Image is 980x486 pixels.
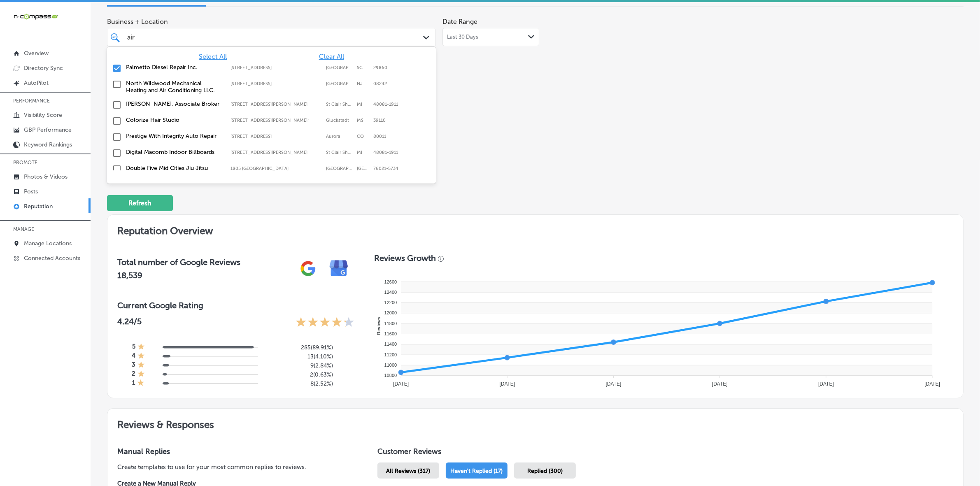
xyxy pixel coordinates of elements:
[230,81,322,86] label: 351 Ranger Road; Unit 3
[326,102,353,107] label: St Clair Shores
[230,166,322,171] label: 1805 Airport Fwy
[24,50,49,57] p: Overview
[265,371,333,378] h5: 2 ( 0.63% )
[384,300,397,305] tspan: 12200
[326,150,353,155] label: St Clair Shores
[373,134,386,139] label: 80011
[117,257,240,267] h3: Total number of Google Reviews
[393,381,409,387] tspan: [DATE]
[126,64,222,71] label: Palmetto Diesel Repair Inc.
[265,380,333,387] h5: 8 ( 2.52% )
[357,150,369,155] label: MI
[137,343,145,352] div: 1 Star
[373,150,398,155] label: 48081-1911
[117,270,240,280] h2: 18,539
[107,409,963,437] h2: Reviews & Responses
[199,53,227,60] span: Select All
[126,133,222,140] label: Prestige With Integrity Auto Repair
[499,381,515,387] tspan: [DATE]
[924,381,940,387] tspan: [DATE]
[373,102,398,107] label: 48081-1911
[230,65,322,70] label: 1228 Edgefield Rd
[24,240,72,247] p: Manage Locations
[326,81,353,86] label: Rio Grande
[230,102,322,107] label: 27205 Harper Ave
[384,342,397,347] tspan: 11400
[230,118,322,123] label: 124 Kimball Dr;
[384,373,397,378] tspan: 10800
[137,379,144,388] div: 1 Star
[230,150,322,155] label: 27205 Harper Ave
[357,65,369,70] label: SC
[450,467,503,474] span: Haven't Replied (17)
[373,81,387,86] label: 08242
[324,253,354,284] img: e7ababfa220611ac49bdb491a11684a6.png
[373,166,398,171] label: 76021-5734
[374,253,436,263] h3: Reviews Growth
[384,352,397,357] tspan: 11200
[712,381,728,387] tspan: [DATE]
[132,343,135,352] h4: 5
[126,116,222,123] label: Colorize Hair Studio
[326,65,353,70] label: North Augusta
[265,353,333,360] h5: 13 ( 4.10% )
[117,463,351,472] p: Create templates to use for your most common replies to reviews.
[373,65,387,70] label: 29860
[126,165,222,172] label: Double Five Mid Cities Jiu Jitsu
[137,361,145,370] div: 1 Star
[818,381,834,387] tspan: [DATE]
[132,370,135,379] h4: 2
[384,331,397,336] tspan: 11600
[230,134,322,139] label: 15551 E 6th Ave #40
[107,195,173,211] button: Refresh
[132,352,135,361] h4: 4
[357,166,369,171] label: TX
[527,467,563,474] span: Replied (300)
[132,361,135,370] h4: 3
[384,311,397,316] tspan: 12000
[24,79,49,86] p: AutoPilot
[384,363,397,367] tspan: 11000
[132,379,135,388] h4: 1
[326,166,353,171] label: Bedford
[384,290,397,295] tspan: 12400
[126,80,222,94] label: North Wildwood Mechanical Heating and Air Conditioning LLC.
[24,173,68,180] p: Photos & Videos
[293,253,324,284] img: gPZS+5FD6qPJAAAAABJRU5ErkJggg==
[296,316,354,329] div: 4.24 Stars
[117,300,354,310] h3: Current Google Rating
[357,102,369,107] label: MI
[357,81,369,86] label: NJ
[24,126,72,133] p: GBP Performance
[24,65,63,72] p: Directory Sync
[24,188,38,195] p: Posts
[326,118,353,123] label: Gluckstadt
[126,100,222,107] label: Shannon Sails, Associate Broker
[24,141,72,148] p: Keyword Rankings
[265,362,333,369] h5: 9 ( 2.84% )
[117,316,142,329] p: 4.24 /5
[357,118,369,123] label: MS
[126,149,222,156] label: Digital Macomb Indoor Billboards
[447,34,478,40] span: Last 30 Days
[357,134,369,139] label: CO
[326,134,353,139] label: Aurora
[107,18,436,26] span: Business + Location
[384,279,397,284] tspan: 12600
[137,370,145,379] div: 1 Star
[107,215,963,243] h2: Reputation Overview
[605,381,621,387] tspan: [DATE]
[24,112,62,119] p: Visibility Score
[376,317,381,335] text: Reviews
[13,13,58,21] img: 660ab0bf-5cc7-4cb8-ba1c-48b5ae0f18e60NCTV_CLogo_TV_Black_-500x88.png
[137,352,145,361] div: 1 Star
[377,447,953,459] h1: Customer Reviews
[442,18,477,26] label: Date Range
[117,447,351,456] h3: Manual Replies
[24,203,53,210] p: Reputation
[24,255,80,262] p: Connected Accounts
[384,321,397,326] tspan: 11800
[319,53,344,60] span: Clear All
[373,118,386,123] label: 39110
[386,467,430,474] span: All Reviews (317)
